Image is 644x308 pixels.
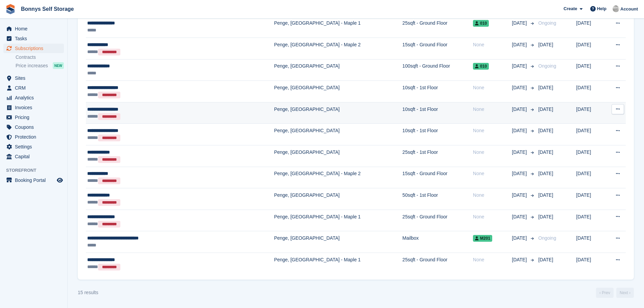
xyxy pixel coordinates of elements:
[538,171,553,176] span: [DATE]
[576,167,605,188] td: [DATE]
[15,93,55,102] span: Analytics
[402,167,473,188] td: 15sqft - Ground Floor
[512,149,528,156] span: [DATE]
[576,145,605,167] td: [DATE]
[473,170,512,177] div: None
[538,63,556,69] span: Ongoing
[15,103,55,112] span: Invoices
[78,289,98,296] div: 15 results
[15,122,55,132] span: Coupons
[402,81,473,102] td: 10sqft - 1st Floor
[3,34,64,43] a: menu
[274,167,403,188] td: Penge, [GEOGRAPHIC_DATA] - Maple 2
[274,16,403,38] td: Penge, [GEOGRAPHIC_DATA] - Maple 1
[576,102,605,124] td: [DATE]
[512,170,528,177] span: [DATE]
[538,106,553,112] span: [DATE]
[473,149,512,156] div: None
[18,3,76,15] a: Bonnys Self Storage
[274,231,403,253] td: Penge, [GEOGRAPHIC_DATA]
[3,24,64,33] a: menu
[3,152,64,161] a: menu
[402,124,473,145] td: 10sqft - 1st Floor
[473,63,489,70] span: 010
[15,113,55,122] span: Pricing
[402,145,473,167] td: 25sqft - 1st Floor
[3,73,64,83] a: menu
[473,106,512,113] div: None
[576,210,605,231] td: [DATE]
[512,20,528,27] span: [DATE]
[538,235,556,241] span: Ongoing
[274,253,403,274] td: Penge, [GEOGRAPHIC_DATA] - Maple 1
[473,84,512,91] div: None
[576,59,605,81] td: [DATE]
[576,16,605,38] td: [DATE]
[5,4,16,14] img: stora-icon-8386f47178a22dfd0bd8f6a31ec36ba5ce8667c1dd55bd0f319d3a0aa187defe.svg
[402,231,473,253] td: Mailbox
[616,288,634,298] a: Next
[538,85,553,90] span: [DATE]
[15,152,55,161] span: Capital
[402,253,473,274] td: 25sqft - Ground Floor
[576,231,605,253] td: [DATE]
[15,73,55,83] span: Sites
[274,102,403,124] td: Penge, [GEOGRAPHIC_DATA]
[15,34,55,43] span: Tasks
[15,142,55,151] span: Settings
[402,102,473,124] td: 10sqft - 1st Floor
[512,84,528,91] span: [DATE]
[576,253,605,274] td: [DATE]
[473,192,512,199] div: None
[402,59,473,81] td: 100sqft - Ground Floor
[3,103,64,112] a: menu
[473,41,512,48] div: None
[576,124,605,145] td: [DATE]
[538,214,553,219] span: [DATE]
[15,44,55,53] span: Subscriptions
[512,256,528,263] span: [DATE]
[274,59,403,81] td: Penge, [GEOGRAPHIC_DATA]
[595,288,635,298] nav: Page
[576,81,605,102] td: [DATE]
[473,20,489,27] span: 010
[3,175,64,185] a: menu
[6,167,67,174] span: Storefront
[3,142,64,151] a: menu
[596,288,614,298] a: Previous
[538,149,553,155] span: [DATE]
[538,192,553,198] span: [DATE]
[512,106,528,113] span: [DATE]
[56,176,64,184] a: Preview store
[576,188,605,210] td: [DATE]
[274,210,403,231] td: Penge, [GEOGRAPHIC_DATA] - Maple 1
[16,62,64,69] a: Price increases NEW
[15,175,55,185] span: Booking Portal
[576,38,605,60] td: [DATE]
[274,38,403,60] td: Penge, [GEOGRAPHIC_DATA] - Maple 2
[613,5,619,12] img: James Bonny
[473,127,512,134] div: None
[15,132,55,142] span: Protection
[402,188,473,210] td: 50sqft - 1st Floor
[538,257,553,262] span: [DATE]
[53,62,64,69] div: NEW
[274,124,403,145] td: Penge, [GEOGRAPHIC_DATA]
[15,83,55,93] span: CRM
[564,5,577,12] span: Create
[473,235,492,242] span: M201
[512,41,528,48] span: [DATE]
[538,20,556,26] span: Ongoing
[512,63,528,70] span: [DATE]
[402,16,473,38] td: 25sqft - Ground Floor
[3,122,64,132] a: menu
[402,38,473,60] td: 15sqft - Ground Floor
[274,81,403,102] td: Penge, [GEOGRAPHIC_DATA]
[538,42,553,47] span: [DATE]
[597,5,606,12] span: Help
[3,113,64,122] a: menu
[512,192,528,199] span: [DATE]
[274,188,403,210] td: Penge, [GEOGRAPHIC_DATA]
[473,256,512,263] div: None
[512,213,528,220] span: [DATE]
